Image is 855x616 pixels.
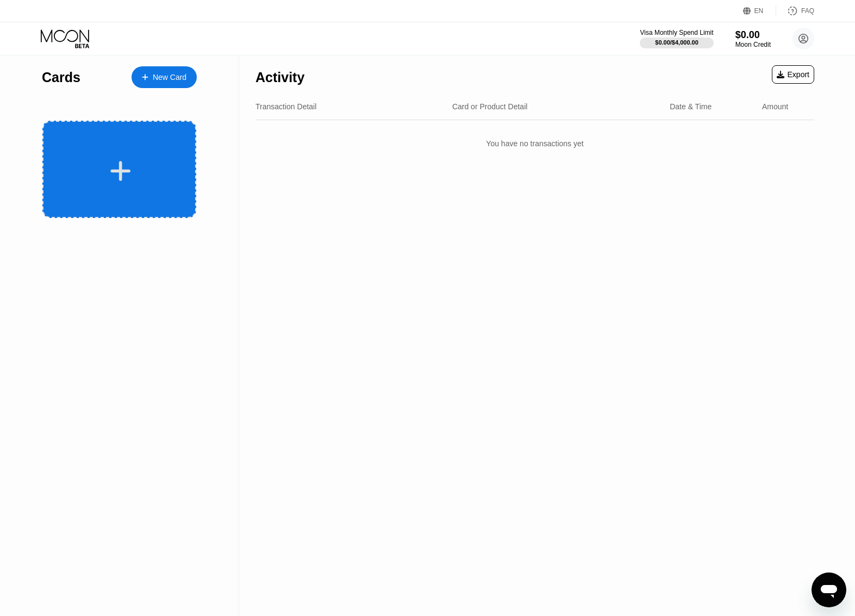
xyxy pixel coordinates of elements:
div: Moon Credit [735,41,771,48]
iframe: Button to launch messaging window [812,573,846,607]
div: $0.00 [735,29,771,41]
div: FAQ [776,5,814,16]
div: Activity [255,70,304,85]
div: Cards [42,70,80,85]
div: Visa Monthly Spend Limit [640,29,713,36]
div: $0.00 / $4,000.00 [655,39,698,46]
div: New Card [153,73,186,82]
div: Date & Time [670,102,712,111]
div: New Card [132,66,197,88]
div: EN [743,5,776,16]
div: Transaction Detail [255,102,316,111]
div: $0.00Moon Credit [735,29,771,48]
div: Card or Product Detail [452,102,528,111]
div: Visa Monthly Spend Limit$0.00/$4,000.00 [640,29,713,48]
div: Export [772,65,814,84]
div: Amount [762,102,788,111]
div: Export [777,70,809,79]
div: You have no transactions yet [255,128,814,159]
div: FAQ [801,7,814,15]
div: EN [754,7,764,15]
